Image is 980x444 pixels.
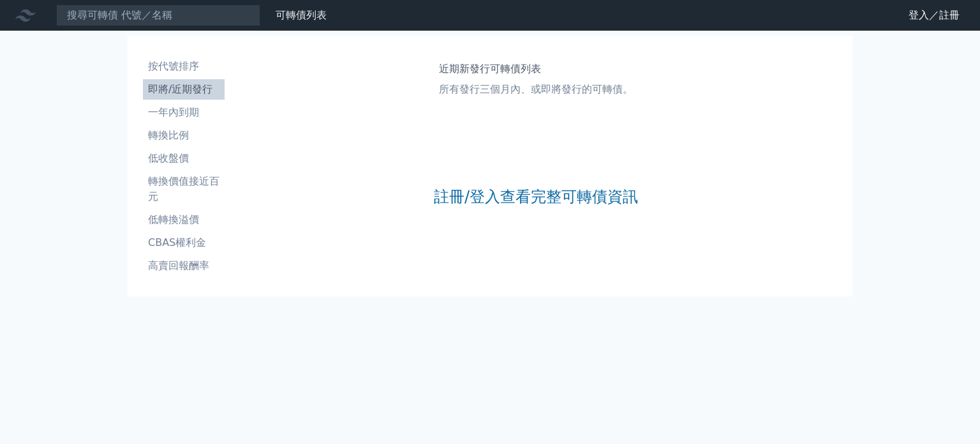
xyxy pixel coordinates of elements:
li: CBAS權利金 [143,235,225,250]
li: 低收盤價 [143,151,225,166]
a: 即將/近期發行 [143,79,225,100]
a: 可轉債列表 [276,9,327,21]
li: 即將/近期發行 [143,82,225,97]
li: 低轉換溢價 [143,212,225,227]
a: CBAS權利金 [143,233,225,253]
a: 登入／註冊 [898,5,970,26]
a: 低轉換溢價 [143,210,225,230]
a: 註冊/登入查看完整可轉債資訊 [434,187,638,207]
li: 轉換價值接近百元 [143,174,225,204]
a: 高賣回報酬率 [143,256,225,276]
li: 一年內到期 [143,105,225,120]
p: 所有發行三個月內、或即將發行的可轉債。 [439,82,633,97]
a: 低收盤價 [143,148,225,169]
a: 轉換價值接近百元 [143,171,225,207]
li: 高賣回報酬率 [143,258,225,273]
a: 一年內到期 [143,102,225,123]
li: 轉換比例 [143,128,225,143]
li: 按代號排序 [143,59,225,74]
a: 轉換比例 [143,125,225,146]
a: 按代號排序 [143,56,225,77]
input: 搜尋可轉債 代號／名稱 [56,4,260,26]
h1: 近期新發行可轉債列表 [439,61,633,77]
